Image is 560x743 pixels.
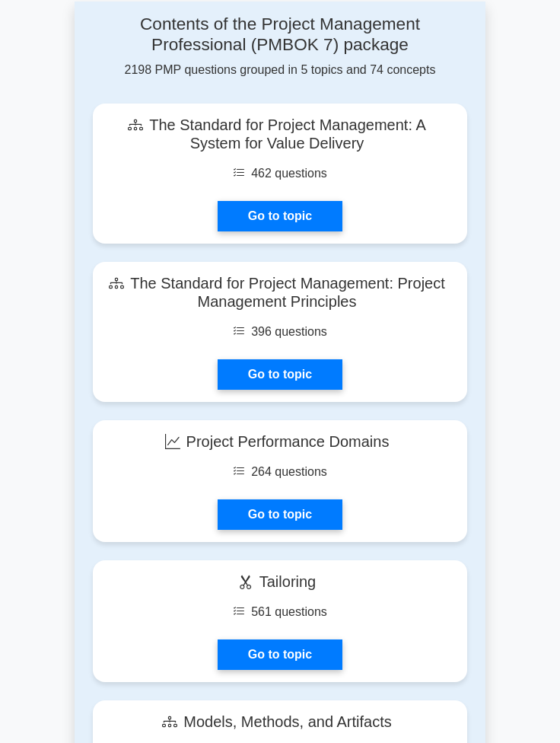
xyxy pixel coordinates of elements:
h4: Contents of the Project Management Professional (PMBOK 7) package [93,14,467,55]
a: Go to topic [218,201,342,231]
a: Go to topic [218,639,342,670]
a: Go to topic [218,499,342,530]
div: 2198 PMP questions grouped in 5 topics and 74 concepts [93,14,467,79]
a: Go to topic [218,359,342,390]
